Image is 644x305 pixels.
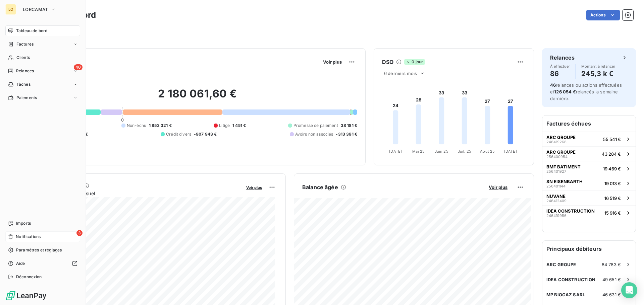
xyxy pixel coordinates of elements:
h4: 245,3 k € [581,68,615,79]
tspan: Juin 25 [435,149,448,154]
h6: Balance âgée [302,183,338,191]
button: SN EISENBARTH25640114419 013 € [542,176,636,190]
span: Clients [16,55,30,61]
span: Tableau de bord [16,28,47,34]
span: Voir plus [489,184,507,190]
span: 0 jour [404,59,425,65]
span: 1 451 € [232,123,246,129]
span: 40 [74,64,83,70]
span: 15 916 € [604,210,621,216]
h6: Principaux débiteurs [542,241,636,257]
span: Crédit divers [166,131,191,137]
span: NUVANE [546,194,566,199]
tspan: [DATE] [504,149,517,154]
span: BMF BATIMENT [546,164,581,169]
span: Paiements [16,95,37,101]
span: 126 054 € [554,89,576,94]
tspan: Mai 25 [412,149,425,154]
tspan: [DATE] [389,149,402,154]
h6: Relances [550,54,575,62]
h6: DSO [382,58,393,66]
span: ARC GROUPE [546,135,576,140]
span: -907 943 € [194,131,217,137]
span: -313 391 € [336,131,357,137]
span: SN EISENBARTH [546,179,583,184]
button: IDEA CONSTRUCTION24641995615 916 € [542,205,636,220]
a: Aide [5,258,80,269]
span: Tâches [16,81,31,87]
span: 246419956 [546,214,567,218]
button: Voir plus [487,184,509,190]
span: 0 [121,117,124,123]
span: Chiffre d'affaires mensuel [38,190,241,197]
tspan: Juil. 25 [458,149,471,154]
span: 84 783 € [602,262,621,267]
tspan: Août 25 [480,149,495,154]
span: 1 853 321 € [149,123,172,129]
span: 43 284 € [602,151,621,157]
h4: 86 [550,68,570,79]
span: 46 [550,82,556,88]
button: Actions [586,10,620,20]
span: Relances [16,68,34,74]
img: Logo LeanPay [5,290,47,301]
span: 38 181 € [341,123,357,129]
span: Promesse de paiement [293,123,338,129]
span: 256401927 [546,169,566,173]
div: LO [5,4,16,15]
h2: 2 180 061,60 € [38,87,357,107]
span: 19 469 € [603,166,621,171]
button: ARC GROUPE25640095443 284 € [542,146,636,161]
span: 246412409 [546,199,567,203]
span: À effectuer [550,64,570,68]
span: 16 519 € [604,196,621,201]
span: Aide [16,260,25,266]
span: 256400954 [546,155,568,159]
span: Voir plus [323,59,342,65]
span: 246419268 [546,140,567,144]
button: ARC GROUPE24641926855 541 € [542,132,636,146]
span: ARC GROUPE [546,262,576,267]
span: MP BIOGAZ SARL [546,292,585,297]
span: relances ou actions effectuées et relancés la semaine dernière. [550,82,622,101]
span: Non-échu [127,123,146,129]
span: 55 541 € [603,137,621,142]
h6: Factures échues [542,116,636,132]
span: Montant à relancer [581,64,615,68]
span: Déconnexion [16,274,42,280]
div: Open Intercom Messenger [621,282,637,298]
span: ARC GROUPE [546,149,576,155]
button: Voir plus [244,184,264,190]
span: LORCAMAT [23,7,48,12]
span: Paramètres et réglages [16,247,62,253]
span: 49 651 € [602,277,621,282]
button: Voir plus [321,59,344,65]
span: 46 631 € [602,292,621,297]
button: NUVANE24641240916 519 € [542,190,636,205]
span: Factures [16,41,34,47]
span: Imports [16,220,31,226]
span: Notifications [16,234,41,240]
span: IDEA CONSTRUCTION [546,208,595,214]
span: Litige [219,123,230,129]
span: IDEA CONSTRUCTION [546,277,596,282]
span: 256401144 [546,184,566,188]
span: 19 013 € [604,181,621,186]
span: 3 [76,230,83,236]
span: Avoirs non associés [295,131,333,137]
button: BMF BATIMENT25640192719 469 € [542,161,636,176]
span: Voir plus [246,185,262,190]
span: 6 derniers mois [384,71,417,76]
